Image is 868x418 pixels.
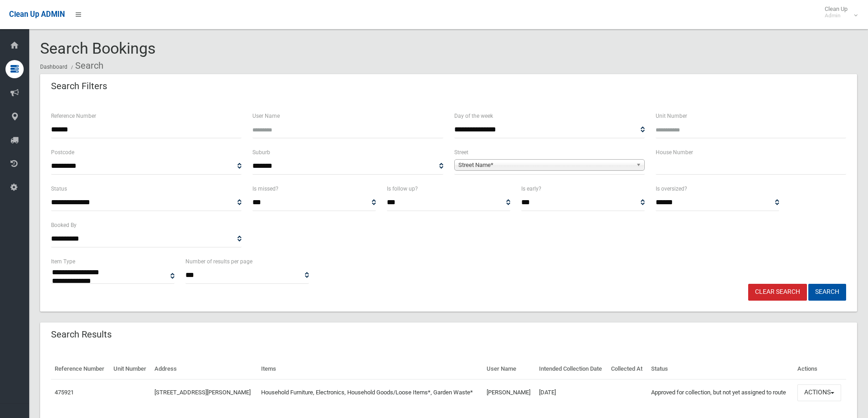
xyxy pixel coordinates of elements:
small: Admin [825,12,847,19]
span: Clean Up ADMIN [9,10,65,19]
th: Reference Number [51,359,110,379]
label: Is follow up? [387,184,418,194]
th: Actions [794,359,846,379]
header: Search Filters [40,77,118,95]
td: [PERSON_NAME] [483,379,535,406]
th: Address [151,359,257,379]
label: Suburb [252,147,270,157]
label: Status [51,184,67,194]
td: Approved for collection, but not yet assigned to route [647,379,794,406]
span: Clean Up [820,5,857,19]
label: Item Type [51,257,75,267]
label: Unit Number [656,111,687,121]
th: User Name [483,359,535,379]
th: Collected At [607,359,647,379]
span: Search Bookings [40,39,156,57]
th: Items [257,359,483,379]
label: Is oversized? [656,184,687,194]
li: Search [69,57,103,74]
a: Clear Search [748,284,807,301]
label: Day of the week [454,111,493,121]
th: Status [647,359,794,379]
label: User Name [252,111,280,121]
button: Actions [797,384,841,401]
label: Is early? [521,184,541,194]
label: Number of results per page [185,257,252,267]
a: 475921 [55,389,74,396]
label: House Number [656,147,693,157]
label: Is missed? [252,184,278,194]
header: Search Results [40,326,123,343]
button: Search [808,284,846,301]
label: Postcode [51,147,74,157]
td: Household Furniture, Electronics, Household Goods/Loose Items*, Garden Waste* [257,379,483,406]
th: Unit Number [110,359,151,379]
td: [DATE] [535,379,607,406]
a: [STREET_ADDRESS][PERSON_NAME] [154,389,251,396]
a: Dashboard [40,64,67,70]
th: Intended Collection Date [535,359,607,379]
label: Street [454,147,468,157]
span: Street Name* [458,160,632,171]
label: Reference Number [51,111,96,121]
label: Booked By [51,220,77,230]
